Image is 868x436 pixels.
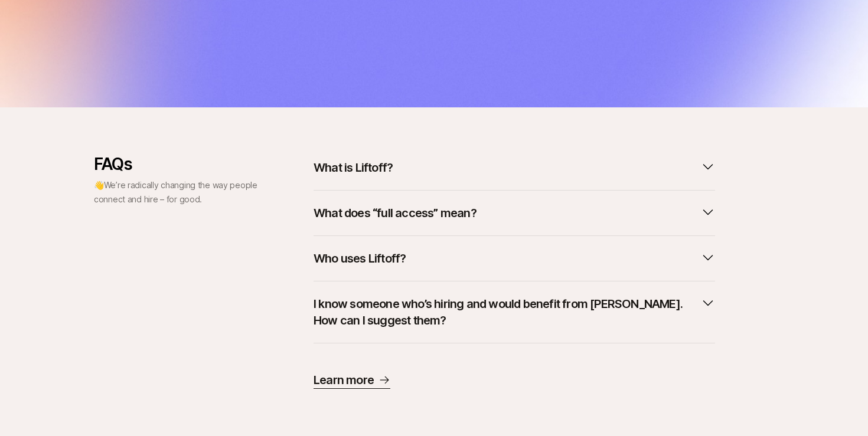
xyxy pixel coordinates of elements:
p: Who uses Liftoff? [314,250,406,267]
button: Who uses Liftoff? [314,245,715,271]
p: FAQs [94,155,259,173]
p: What does “full access” mean? [314,205,477,221]
button: What is Liftoff? [314,155,715,181]
span: We’re radically changing the way people connect and hire – for good. [94,180,257,204]
p: 👋 [94,178,259,206]
p: I know someone who’s hiring and would benefit from [PERSON_NAME]. How can I suggest them? [314,296,696,329]
p: What is Liftoff? [314,159,393,176]
a: Learn more [314,372,390,389]
p: Learn more [314,372,374,388]
button: What does “full access” mean? [314,200,715,226]
button: I know someone who’s hiring and would benefit from [PERSON_NAME]. How can I suggest them? [314,291,715,333]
